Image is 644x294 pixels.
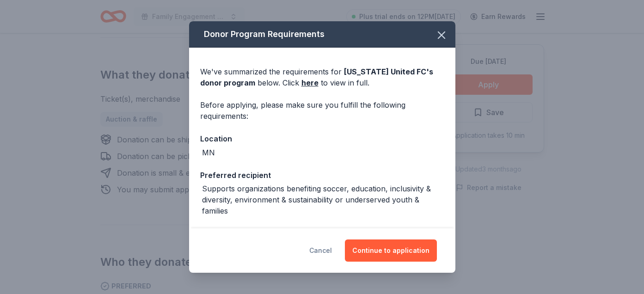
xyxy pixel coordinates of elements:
div: Supports organizations benefiting soccer, education, inclusivity & diversity, environment & susta... [202,183,444,216]
div: We've summarized the requirements for below. Click to view in full. [200,66,444,88]
a: here [301,77,319,88]
div: Donor Program Requirements [189,21,455,48]
div: Location [200,133,444,145]
div: Ineligibility [200,227,444,239]
button: Cancel [309,239,332,262]
div: Preferred recipient [200,169,444,181]
button: Continue to application [345,239,437,262]
div: MN [202,147,215,158]
div: Before applying, please make sure you fulfill the following requirements: [200,99,444,122]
